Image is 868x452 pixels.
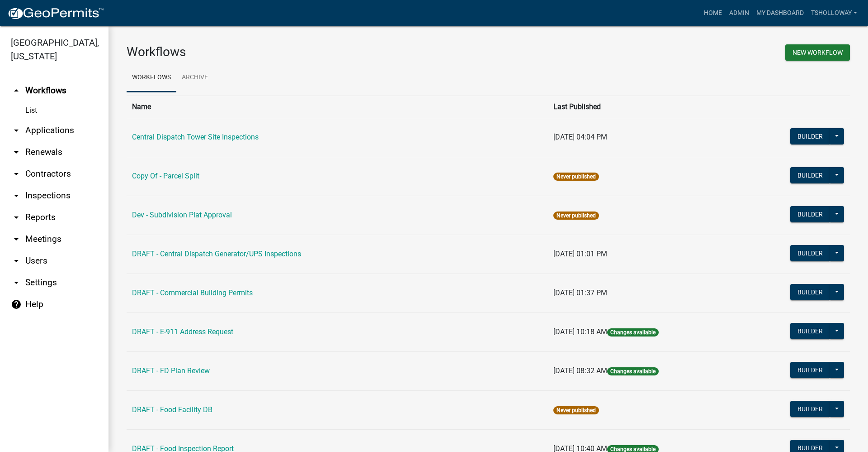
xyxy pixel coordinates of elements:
[132,327,233,336] a: DRAFT - E-911 Address Request
[11,85,22,96] i: arrow_drop_up
[11,147,22,158] i: arrow_drop_down
[132,172,199,180] a: Copy Of - Parcel Split
[553,173,599,181] span: Never published
[132,366,210,375] a: DRAFT - FD Plan Review
[132,133,259,141] a: Central Dispatch Tower Site Inspections
[132,211,232,219] a: Dev - Subdivision Plat Approval
[790,167,830,183] button: Builder
[553,366,607,375] span: [DATE] 08:32 AM
[127,96,548,118] th: Name
[11,168,22,179] i: arrow_drop_down
[790,206,830,222] button: Builder
[753,5,807,22] a: My Dashboard
[11,277,22,288] i: arrow_drop_down
[807,5,861,22] a: tsholloway
[11,255,22,266] i: arrow_drop_down
[607,328,659,337] span: Changes available
[790,362,830,378] button: Builder
[790,323,830,339] button: Builder
[553,406,599,414] span: Never published
[700,5,726,22] a: Home
[790,245,830,261] button: Builder
[132,405,212,414] a: DRAFT - Food Facility DB
[11,212,22,223] i: arrow_drop_down
[790,401,830,417] button: Builder
[127,63,176,92] a: Workflows
[176,63,213,92] a: Archive
[790,128,830,144] button: Builder
[553,289,607,297] span: [DATE] 01:37 PM
[785,44,850,61] button: New Workflow
[790,284,830,300] button: Builder
[11,190,22,201] i: arrow_drop_down
[11,299,22,310] i: help
[132,250,301,258] a: DRAFT - Central Dispatch Generator/UPS Inspections
[548,96,741,118] th: Last Published
[11,125,22,136] i: arrow_drop_down
[132,289,253,297] a: DRAFT - Commercial Building Permits
[607,367,659,375] span: Changes available
[553,133,607,141] span: [DATE] 04:04 PM
[11,234,22,245] i: arrow_drop_down
[127,44,481,60] h3: Workflows
[726,5,753,22] a: Admin
[553,250,607,258] span: [DATE] 01:01 PM
[553,327,607,336] span: [DATE] 10:18 AM
[553,212,599,220] span: Never published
